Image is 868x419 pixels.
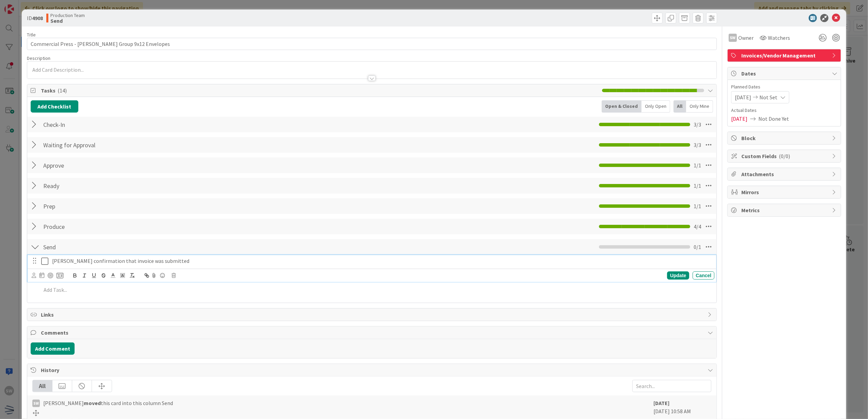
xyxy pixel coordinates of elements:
input: Add Checklist... [41,200,194,212]
input: type card name here... [27,38,717,50]
div: Open & Closed [602,100,642,113]
span: [PERSON_NAME] this card into this column Send [43,399,173,407]
div: All [674,100,686,113]
span: 3 / 3 [694,120,701,129]
div: All [33,380,52,392]
div: SW [729,34,737,42]
input: Add Checklist... [41,118,194,131]
span: 1 / 1 [694,161,701,169]
input: Add Checklist... [41,220,194,233]
span: Comments [41,329,705,337]
span: Block [741,134,828,142]
input: Add Checklist... [41,180,194,192]
span: 4 / 4 [694,222,701,231]
span: 0 / 1 [694,243,701,251]
input: Add Checklist... [41,159,194,171]
span: Dates [741,69,828,78]
span: Planned Dates [731,83,837,90]
input: Search... [632,380,711,392]
div: Only Open [642,100,670,113]
span: Owner [738,34,754,42]
span: Custom Fields [741,152,828,160]
span: Links [41,311,705,319]
span: Attachments [741,170,828,178]
div: SW [32,400,40,407]
span: 3 / 3 [694,141,701,149]
span: Metrics [741,206,828,214]
p: [PERSON_NAME] confirmation that invoice was submitted [52,257,712,265]
input: Add Checklist... [41,139,194,151]
span: [DATE] [731,115,747,123]
span: 1 / 1 [694,202,701,210]
span: Invoices/Vendor Management [741,51,828,60]
span: Description [27,55,50,61]
div: Only Mine [686,100,713,113]
span: Watchers [768,34,790,42]
b: moved [84,400,101,406]
div: Update [667,271,689,280]
label: Title [27,32,36,38]
input: Add Checklist... [41,241,194,253]
span: Actual Dates [731,107,837,114]
div: [DATE] 10:58 AM [653,399,711,416]
div: Cancel [693,271,714,280]
span: [DATE] [735,93,751,101]
b: [DATE] [653,400,669,406]
span: Production Team [50,13,85,18]
span: Mirrors [741,188,828,196]
b: 4908 [32,15,43,21]
span: ( 0/0 ) [779,153,790,160]
button: Add Checklist [31,100,78,113]
span: 1 / 1 [694,182,701,190]
b: Send [50,18,85,23]
span: History [41,366,705,374]
span: ( 14 ) [58,87,67,94]
span: Not Set [759,93,777,101]
span: ID [27,14,43,22]
button: Add Comment [31,342,75,355]
span: Not Done Yet [758,115,789,123]
span: Tasks [41,86,599,95]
